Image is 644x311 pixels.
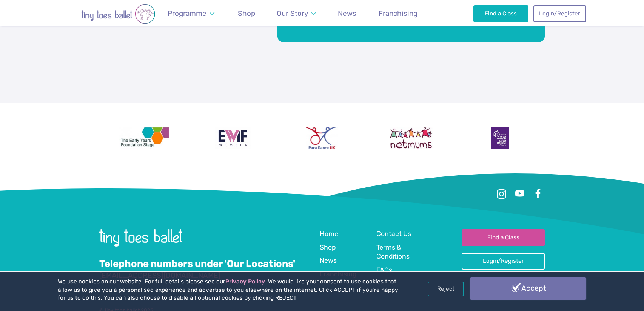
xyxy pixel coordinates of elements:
[58,4,179,24] img: tiny toes ballet
[168,9,206,18] span: Programme
[119,127,169,149] img: The Early Years Foundation Stage
[376,265,392,276] a: FAQs
[234,5,259,22] a: Shop
[99,229,182,246] img: tiny toes ballet
[376,230,411,237] span: Contact Us
[533,5,586,22] a: Login/Register
[320,229,338,239] a: Home
[338,9,356,18] span: News
[320,230,338,237] span: Home
[320,243,336,253] a: Shop
[273,5,320,22] a: Our Story
[473,5,529,22] a: Find a Class
[277,9,308,18] span: Our Story
[462,253,545,270] a: Login/Register
[320,270,357,280] a: Franchising
[334,5,360,22] a: News
[376,266,392,274] span: FAQs
[513,187,527,201] a: Youtube
[376,243,426,262] a: Terms & Conditions
[320,257,337,264] span: News
[462,229,545,246] a: Find a Class
[320,244,336,251] span: Shop
[215,127,251,149] img: Encouraging Women Into Franchising
[379,9,418,18] span: Franchising
[225,278,265,285] a: Privacy Policy
[376,244,410,260] span: Terms & Conditions
[306,127,338,149] img: Para Dance UK
[99,258,295,270] a: Telephone numbers under 'Our Locations'
[58,278,401,302] p: We use cookies on our website. For full details please see our . We would like your consent to us...
[470,277,586,299] a: Accept
[320,270,357,278] span: Franchising
[531,187,545,201] a: Facebook
[375,5,421,22] a: Franchising
[495,187,508,201] a: Instagram
[164,5,218,22] a: Programme
[376,229,411,239] a: Contact Us
[428,282,464,296] a: Reject
[238,9,255,18] span: Shop
[320,256,337,266] a: News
